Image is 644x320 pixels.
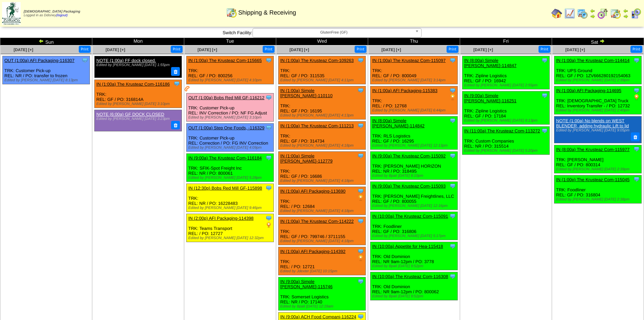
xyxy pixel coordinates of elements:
div: Edited by Bpali [DATE] 9:52pm [372,264,457,268]
a: OUT (1:00a) Step One Foods, -116329 [188,125,264,130]
div: TRK: REL: GF / PO: 16686 [279,152,366,185]
img: Tooltip [357,152,364,159]
td: Mon [92,38,184,45]
div: TRK: Customer Pick-up REL: INV Correction / PO: NF FG Adjust [187,93,274,122]
a: IN (2:00p) AFI Packaging-114398 [188,216,254,221]
a: OUT (1:00a) AFI Packaging-116307 [4,58,74,63]
img: Tooltip [633,87,640,94]
img: Tooltip [357,313,364,320]
span: Shipping & Receiving [238,9,296,16]
a: IN (1:00a) AFI Packaging-113690 [280,189,345,194]
div: TRK: [DEMOGRAPHIC_DATA] Truck REL: Inventory Transfer - / PO: 12732 [554,86,642,114]
span: [DEMOGRAPHIC_DATA] Packaging [24,10,80,14]
img: Tooltip [633,176,640,183]
img: home.gif [551,8,562,19]
img: Tooltip [449,183,456,189]
a: IN (1:00a) AFI Packaging-114695 [556,88,621,93]
div: Edited by [PERSON_NAME] [DATE] 5:17pm [372,234,457,238]
img: Tooltip [357,278,364,285]
span: [DATE] [+] [565,47,585,52]
div: TRK: Somerset Logistics REL: NR / PO: 17140 [279,277,366,311]
a: IN (9:00a) The Krusteaz Com-115092 [372,153,446,158]
img: calendarcustomer.gif [630,8,641,19]
a: [DATE] [+] [473,47,493,52]
div: TRK: REL: / PO: 12768 [371,86,458,114]
a: IN (1:00a) The Krusteaz Com-115665 [188,58,262,63]
a: IN (1:00a) The Krusteaz Com-115097 [372,58,446,63]
div: TRK: RLS Logistics REL: GF / PO: 16295 [371,116,458,150]
button: Delete Note [171,67,180,76]
img: Tooltip [633,146,640,152]
a: IN (1:00a) Simple [PERSON_NAME]-112779 [280,153,333,164]
a: [DATE] [+] [197,47,217,52]
img: Customer has been contacted and delivery has been arranged [185,86,190,91]
div: Edited by [PERSON_NAME] [DATE] 4:13pm [280,113,365,118]
div: Edited by [PERSON_NAME] [DATE] 4:09pm [188,146,273,150]
a: IN (9:00a) The Krusteaz Com-116184 [188,155,262,161]
div: Edited by [PERSON_NAME] [DATE] 1:55pm [96,63,178,67]
img: Tooltip [541,92,548,99]
span: [DATE] [+] [14,47,33,52]
div: TRK: REL: GF / PO: 314734 [279,122,366,150]
div: Edited by [PERSON_NAME] [DATE] 3:23pm [96,117,178,121]
a: IN (9:00a) Simple [PERSON_NAME]-116251 [464,93,517,103]
img: PO [357,255,364,261]
img: Tooltip [265,94,272,101]
img: PO [449,94,456,101]
img: Tooltip [541,57,548,64]
div: Edited by [PERSON_NAME] [DATE] 3:10pm [188,115,273,120]
img: Tooltip [449,152,456,159]
div: TRK: REL: NR / PO: 16228483 [187,184,274,212]
img: PO [357,194,364,201]
div: Edited by Bpali [DATE] 9:52pm [372,294,457,298]
img: Tooltip [449,57,456,64]
div: Edited by [PERSON_NAME] [DATE] 4:10pm [188,78,273,82]
img: Tooltip [357,248,364,255]
div: TRK: Zipline Logistics REL: GF / PO: 16942 [462,56,550,89]
img: Tooltip [357,87,364,94]
a: IN (9:00a) The Krusteaz Com-115093 [372,184,446,189]
img: Tooltip [265,215,272,221]
a: IN (8:00a) Simple [PERSON_NAME]-114847 [464,58,517,68]
a: NOTE (6:00a) GF DOCK CLOSED [96,112,164,117]
div: Edited by [PERSON_NAME] [DATE] 4:18pm [280,179,365,183]
div: TRK: REL: GF / PO: 800256 [187,56,274,84]
div: Edited by [PERSON_NAME] [DATE] 4:18pm [280,209,365,213]
td: Sun [0,38,92,45]
div: Edited by [PERSON_NAME] [DATE] 8:13pm [4,78,90,82]
span: Logged in as Ddisney [24,10,80,17]
button: Print [171,46,183,53]
img: arrowright.gif [623,14,628,19]
div: TRK: REL: / PO: 12721 [279,247,366,275]
img: Tooltip [449,243,456,250]
img: Tooltip [541,127,548,134]
a: IN (1:00a) Simple [PERSON_NAME]-110110 [280,88,333,98]
a: IN (1:00a) The Krusteaz Com-114414 [556,58,629,63]
a: IN (1:00a) The Krusteaz Com-109263 [280,58,354,63]
div: Edited by [PERSON_NAME] [DATE] 3:10pm [96,102,182,106]
div: TRK: REL: GF / PO: 311535 [279,56,366,84]
div: TRK: REL: GF / PO: 16195 [279,86,366,120]
div: TRK: UPS Ground REL: GF / PO: 1ZV666280192154063 [554,56,642,84]
img: Tooltip [265,57,272,64]
button: Print [355,46,366,53]
div: TRK: Zipline Logistics REL: GF / PO: 17184 [462,91,550,125]
div: Edited by Bpali [DATE] 12:19am [280,304,365,308]
a: IN (11:00a) The Krusteaz Com-113272 [464,128,540,133]
div: Edited by [PERSON_NAME] [DATE] 8:13pm [464,119,549,123]
img: arrowright.gif [590,14,595,19]
img: Tooltip [173,80,180,87]
img: Tooltip [81,57,88,64]
div: Edited by [PERSON_NAME] [DATE] 4:18pm [280,144,365,148]
a: IN (1:00a) The Krusteaz Com-116186 [96,82,170,87]
img: Tooltip [265,185,272,191]
div: Edited by [PERSON_NAME] [DATE] 3:14pm [372,78,457,82]
img: Tooltip [449,87,456,94]
div: TRK: [PERSON_NAME] REL: GF / PO: 800314 [554,145,642,173]
div: TRK: Teams Transport REL: / PO: 12727 [187,214,274,242]
div: TRK: [PERSON_NAME] Freightlines, LLC REL: GF / PO: 800055 [371,182,458,210]
a: IN (9:00a) Simple [PERSON_NAME]-115746 [280,279,333,289]
a: IN (10:00a) The Krusteaz Com-115091 [372,214,448,219]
